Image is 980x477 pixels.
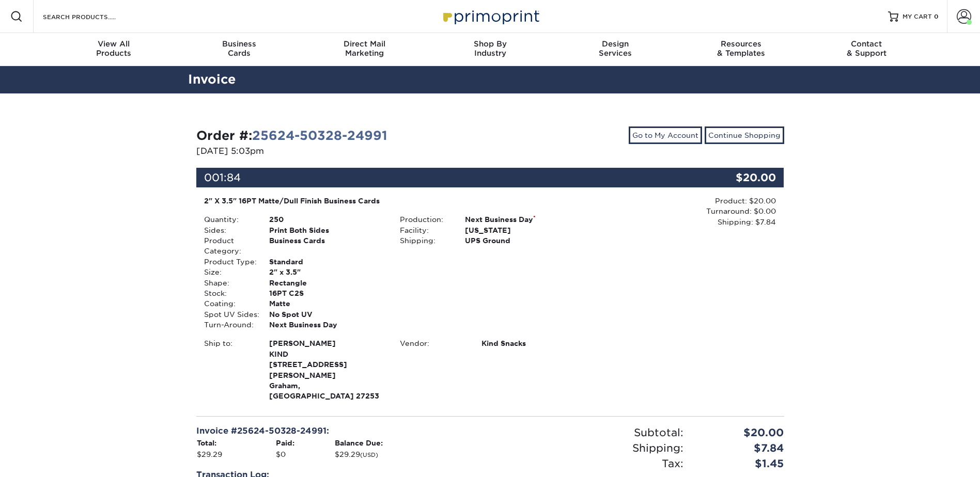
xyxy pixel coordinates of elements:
[392,214,457,225] div: Production:
[252,128,387,143] a: 25624-50328-24991
[261,214,392,225] div: 250
[204,196,581,206] div: 2" X 3.5" 16PT Matte/Dull Finish Business Cards
[903,12,932,21] span: MY CART
[439,5,542,27] img: Primoprint
[427,39,553,58] div: Industry
[261,267,392,277] div: 2" x 3.5"
[196,168,686,187] div: 001:
[261,257,392,267] div: Standard
[196,267,261,277] div: Size:
[176,39,302,58] div: Cards
[934,13,939,20] span: 0
[334,437,482,449] th: Balance Due:
[678,33,804,66] a: Resources& Templates
[196,425,483,437] div: Invoice #25624-50328-24991:
[392,338,474,348] div: Vendor:
[490,456,691,471] div: Tax:
[261,278,392,288] div: Rectangle
[196,257,261,267] div: Product Type:
[261,288,392,298] div: 16PT C2S
[196,225,261,235] div: Sides:
[196,449,276,460] td: $29.29
[302,33,427,66] a: Direct MailMarketing
[261,309,392,320] div: No Spot UV
[705,126,784,144] a: Continue Shopping
[427,33,553,66] a: Shop ByIndustry
[196,320,261,330] div: Turn-Around:
[678,39,804,58] div: & Templates
[180,70,800,89] h2: Invoice
[196,235,261,257] div: Product Category:
[457,214,588,225] div: Next Business Day
[176,33,302,66] a: BusinessCards
[269,338,384,348] span: [PERSON_NAME]
[176,39,302,49] span: Business
[51,39,177,58] div: Products
[261,298,392,309] div: Matte
[196,338,261,401] div: Ship to:
[360,452,378,458] small: (USD)
[804,33,929,66] a: Contact& Support
[691,440,792,456] div: $7.84
[553,39,678,58] div: Services
[196,437,276,449] th: Total:
[457,235,588,246] div: UPS Ground
[457,225,588,235] div: [US_STATE]
[196,214,261,225] div: Quantity:
[261,235,392,257] div: Business Cards
[275,449,334,460] td: $0
[474,338,588,348] div: Kind Snacks
[275,437,334,449] th: Paid:
[691,456,792,471] div: $1.45
[490,440,691,456] div: Shipping:
[51,39,177,49] span: View All
[196,309,261,320] div: Spot UV Sides:
[227,171,241,184] span: 84
[42,10,143,23] input: SEARCH PRODUCTS.....
[629,126,702,144] a: Go to My Account
[269,359,384,380] span: [STREET_ADDRESS][PERSON_NAME]
[196,145,483,157] p: [DATE] 5:03pm
[302,39,427,58] div: Marketing
[392,225,457,235] div: Facility:
[196,278,261,288] div: Shape:
[804,39,929,49] span: Contact
[588,196,776,227] div: Product: $20.00 Turnaround: $0.00 Shipping: $7.84
[553,39,678,49] span: Design
[678,39,804,49] span: Resources
[269,338,384,400] strong: Graham, [GEOGRAPHIC_DATA] 27253
[196,298,261,309] div: Coating:
[261,225,392,235] div: Print Both Sides
[269,349,384,359] span: KIND
[427,39,553,49] span: Shop By
[392,235,457,246] div: Shipping:
[490,425,691,440] div: Subtotal:
[302,39,427,49] span: Direct Mail
[196,288,261,298] div: Stock:
[51,33,177,66] a: View AllProducts
[553,33,678,66] a: DesignServices
[334,449,482,460] td: $29.29
[804,39,929,58] div: & Support
[686,168,784,187] div: $20.00
[261,320,392,330] div: Next Business Day
[196,128,387,143] strong: Order #:
[691,425,792,440] div: $20.00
